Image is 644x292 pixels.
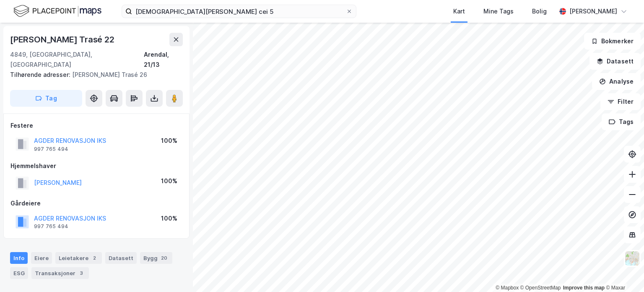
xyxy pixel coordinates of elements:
[10,198,182,208] div: Gårdeiere
[161,136,177,146] div: 100%
[34,146,68,153] div: 997 765 494
[602,252,644,292] iframe: Chat Widget
[532,6,547,16] div: Bolig
[624,250,640,266] img: Z
[161,213,177,224] div: 100%
[563,285,605,291] a: Improve this map
[31,252,52,264] div: Eiere
[10,33,116,46] div: [PERSON_NAME] Trasé 22
[520,285,561,291] a: OpenStreetMap
[34,223,68,230] div: 997 765 494
[592,73,641,90] button: Analyse
[77,269,86,277] div: 3
[600,93,641,110] button: Filter
[10,70,176,80] div: [PERSON_NAME] Trasé 26
[584,33,641,50] button: Bokmerker
[55,252,102,264] div: Leietakere
[496,285,519,291] a: Mapbox
[10,161,182,171] div: Hjemmelshaver
[10,90,82,107] button: Tag
[159,254,169,262] div: 20
[569,6,617,16] div: [PERSON_NAME]
[602,252,644,292] div: Kontrollprogram for chat
[161,176,177,186] div: 100%
[105,252,137,264] div: Datasett
[483,6,514,16] div: Mine Tags
[10,50,144,70] div: 4849, [GEOGRAPHIC_DATA], [GEOGRAPHIC_DATA]
[140,252,172,264] div: Bygg
[589,53,641,70] button: Datasett
[602,113,641,130] button: Tags
[10,71,72,78] span: Tilhørende adresser:
[31,267,89,279] div: Transaksjoner
[10,267,28,279] div: ESG
[10,252,28,264] div: Info
[13,4,101,18] img: logo.f888ab2527a4732fd821a326f86c7f29.svg
[132,5,346,18] input: Søk på adresse, matrikkel, gårdeiere, leietakere eller personer
[144,50,183,70] div: Arendal, 21/13
[10,121,182,131] div: Festere
[453,6,465,16] div: Kart
[90,254,99,262] div: 2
